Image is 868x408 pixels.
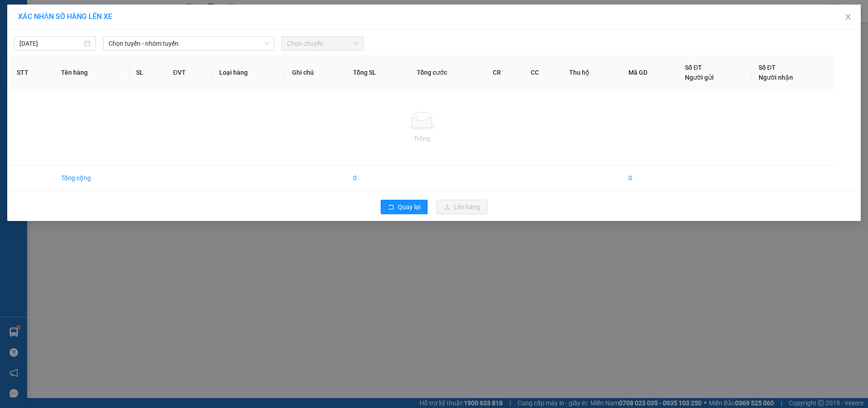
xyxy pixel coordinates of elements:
[9,55,54,90] th: STT
[486,55,524,90] th: CR
[166,55,212,90] th: ĐVT
[285,55,346,90] th: Ghi chú
[381,200,428,214] button: rollbackQuay lại
[346,55,410,90] th: Tổng SL
[398,202,420,212] span: Quay lại
[212,55,285,90] th: Loại hàng
[54,166,129,191] td: Tổng cộng
[759,64,776,71] span: Số ĐT
[287,37,358,50] span: Chọn chuyến
[524,55,562,90] th: CC
[410,55,486,90] th: Tổng cước
[437,200,487,214] button: uploadLên hàng
[844,13,852,20] span: close
[562,55,621,90] th: Thu hộ
[759,74,793,81] span: Người nhận
[621,166,678,191] td: 0
[685,74,714,81] span: Người gửi
[129,55,165,90] th: SL
[108,37,269,50] span: Chọn tuyến - nhóm tuyến
[19,38,82,48] input: 12/09/2025
[685,64,702,71] span: Số ĐT
[621,55,678,90] th: Mã GD
[264,41,269,46] span: down
[18,12,112,21] span: XÁC NHẬN SỐ HÀNG LÊN XE
[17,134,827,144] div: Trống
[54,55,129,90] th: Tên hàng
[835,5,861,30] button: Close
[388,204,394,211] span: rollback
[346,166,410,191] td: 0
